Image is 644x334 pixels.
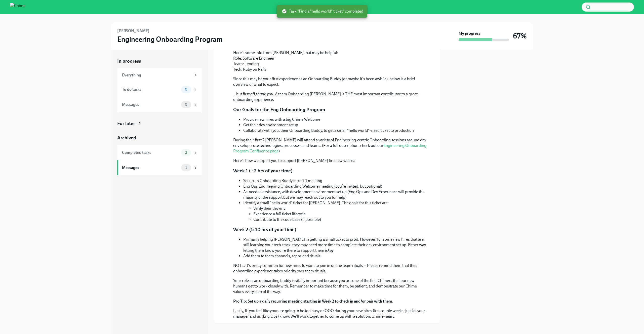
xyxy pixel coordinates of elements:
[513,31,527,40] h3: 67%
[243,189,428,200] li: As-needed assistance, with development environment set up (Eng Ops and Dev Experience will provid...
[182,151,190,154] span: 2
[243,253,428,259] li: Add them to team channels, repos and rituals.
[243,184,428,189] li: Eng Ops Engineering Onboarding Welcome meeting (you’re invited, but optional)
[117,97,202,112] a: Messages0
[253,206,428,211] li: Verify their dev env
[117,82,202,97] a: To do tasks0
[233,91,428,102] p: ...but first off, . A team Onboarding [PERSON_NAME] is THE most important contributor to a great ...
[233,278,428,295] p: Your role as an onboarding buddy is vitally important because you are one of the first Chimers th...
[122,102,179,107] div: Messages
[328,248,334,253] em: key
[233,137,428,154] p: During their first 2 [PERSON_NAME] will attend a variety of Engineering-centric Onboarding sessio...
[233,299,393,304] strong: Pro Tip: Set up a daily recurring meeting starting in Week 2 to check in and/or pair with them.
[459,31,480,36] strong: My progress
[233,158,428,163] p: Here's how we expect you to support [PERSON_NAME] first few weeks:
[122,87,179,92] div: To do tasks
[253,217,428,222] li: Contribute to the code base (if possible)
[256,92,273,96] em: thank you
[117,160,202,175] a: Messages1
[10,3,25,11] img: Chime
[233,106,325,113] p: Our Goals for the Eng Onboarding Program
[117,35,223,44] h3: Engineering Onboarding Program
[122,72,191,78] div: Everything
[233,263,428,274] p: NOTE: It's pretty common for new hires to want to join in on the team rituals -- Please remind th...
[282,9,363,14] span: Task "Find a "hello world" ticket" completed
[243,128,414,133] li: Collaborate with you, their Onboarding Buddy, to get a small "hello world"-sized ticket to produc...
[117,145,202,160] a: Completed tasks2
[233,50,428,72] p: Here's some info from [PERSON_NAME] that may be helpful: Role: Software Engineer Team: Lending Te...
[117,135,202,141] a: Archived
[233,226,296,233] p: Week 2 (5-10 hrs of your time)
[117,58,202,64] a: In progress
[243,200,428,222] li: Identify a small "hello world" ticket for [PERSON_NAME]. The goals for this ticket are:
[233,168,293,174] p: Week 1 ( ~2 hrs of your time)
[117,28,149,34] h6: [PERSON_NAME]
[182,103,190,106] span: 0
[243,122,414,128] li: Get their dev environment setup
[253,211,428,217] li: Experience a full ticket lifecycle
[117,68,202,82] a: Everything
[243,117,414,122] li: Provide new hires with a big Chime Welcome
[117,120,202,127] a: For later
[233,308,428,319] p: Lastly, IF you feel like your are going to be too busy or OOO during your new hires first couple ...
[233,76,428,87] p: Since this may be your first experience as an Onboarding Buddy (or maybe it's been awhile), below...
[182,166,190,170] span: 1
[122,150,179,155] div: Completed tasks
[122,165,179,171] div: Messages
[117,120,135,127] div: For later
[243,237,428,253] li: Primarily helping [PERSON_NAME] in getting a small ticket to prod. However, for some new hires th...
[243,178,428,184] li: Set up an Onboarding Buddy intro 1-1 meeting
[182,88,190,91] span: 0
